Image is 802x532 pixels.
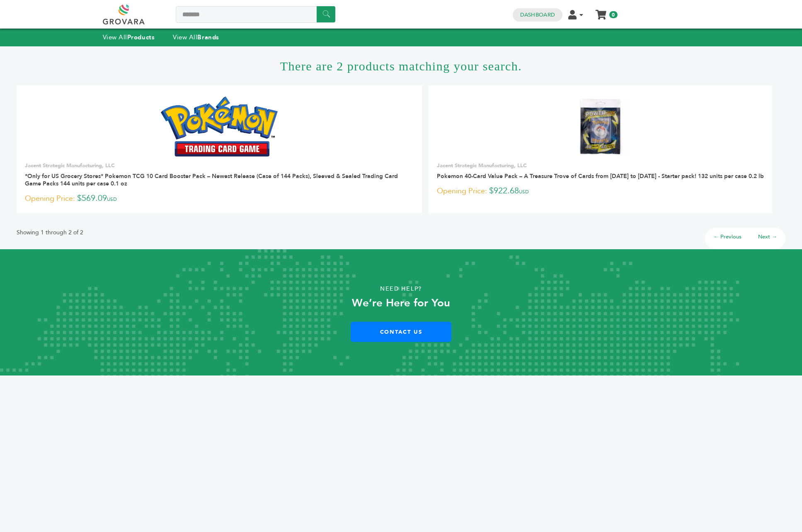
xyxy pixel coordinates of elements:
[609,11,617,18] span: 0
[596,7,606,16] a: My Cart
[437,185,764,197] p: $922.68
[437,162,764,169] p: Jacent Strategic Manufacturing, LLC
[437,172,764,180] a: Pokemon 40-Card Value Pack – A Treasure Trove of Cards from [DATE] to [DATE] - Starter pack! 132 ...
[352,296,450,311] strong: We’re Here for You
[351,322,451,342] a: Contact Us
[176,6,335,23] input: Search a product or brand...
[173,33,219,41] a: View AllBrands
[17,228,83,238] p: Showing 1 through 2 of 2
[713,233,741,241] a: ← Previous
[758,233,777,241] a: Next →
[25,193,75,204] span: Opening Price:
[520,11,555,19] a: Dashboard
[25,172,398,188] a: *Only for US Grocery Stores* Pokemon TCG 10 Card Booster Pack – Newest Release (Case of 144 Packs...
[40,283,762,295] p: Need Help?
[519,188,529,195] span: USD
[25,193,414,205] p: $569.09
[25,162,414,169] p: Jacent Strategic Manufacturing, LLC
[161,96,278,156] img: *Only for US Grocery Stores* Pokemon TCG 10 Card Booster Pack – Newest Release (Case of 144 Packs...
[103,33,155,41] a: View AllProducts
[17,46,785,85] h1: There are 2 products matching your search.
[437,185,487,197] span: Opening Price:
[107,196,117,202] span: USD
[127,33,155,41] strong: Products
[197,33,219,41] strong: Brands
[570,96,630,156] img: Pokemon 40-Card Value Pack – A Treasure Trove of Cards from 1996 to 2024 - Starter pack! 132 unit...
